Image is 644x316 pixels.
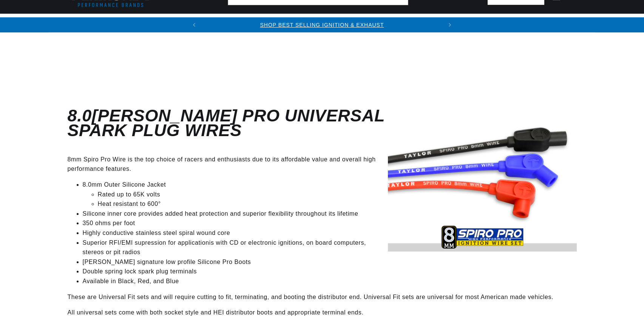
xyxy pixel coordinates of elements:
[202,21,442,29] div: 1 of 2
[68,292,577,302] p: These are Universal Fit sets and will require cutting to fit, terminating, and booting the distri...
[68,109,577,138] h3: 8.0[PERSON_NAME] Pro Universal Spark Plug Wires
[68,14,149,32] summary: Ignition Conversions
[421,14,495,32] summary: Battery Products
[495,14,567,32] summary: Spark Plug Wires
[364,14,421,32] summary: Engine Swaps
[83,228,577,238] li: Highly conductive stainless steel spiral wound core
[83,180,577,209] li: 8.0mm Outer Silicone Jacket
[83,257,577,267] li: [PERSON_NAME] signature low profile Silicone Pro Boots
[202,21,442,29] div: Announcement
[388,109,577,252] img: Taylor-Spiro-Pro-Plug-Wires.png
[68,155,577,174] p: 8mm Spiro Pro Wire is the top choice of racers and enthusiasts due to its affordable value and ov...
[83,209,577,219] li: Silicone inner core provides added heat protection and superior flexibility throughout its lifetime
[232,14,363,32] summary: Headers, Exhausts & Components
[83,238,577,257] li: Superior RFI/EMI supression for applicationis with CD or electronic ignitions, on board computers...
[83,276,577,286] li: Available in Black, Red, and Blue
[187,17,202,32] button: Translation missing: en.sections.announcements.previous_announcement
[98,199,577,209] li: Heat resistant to 600°
[260,22,384,28] a: SHOP BEST SELLING IGNITION & EXHAUST
[83,267,577,276] li: Double spring lock spark plug terminals
[567,14,619,32] summary: Motorcycle
[83,218,577,228] li: 350 ohms per foot
[98,190,577,199] li: Rated up to 65K volts
[49,17,596,32] slideshow-component: Translation missing: en.sections.announcements.announcement_bar
[149,14,232,32] summary: Coils & Distributors
[442,17,457,32] button: Translation missing: en.sections.announcements.next_announcement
